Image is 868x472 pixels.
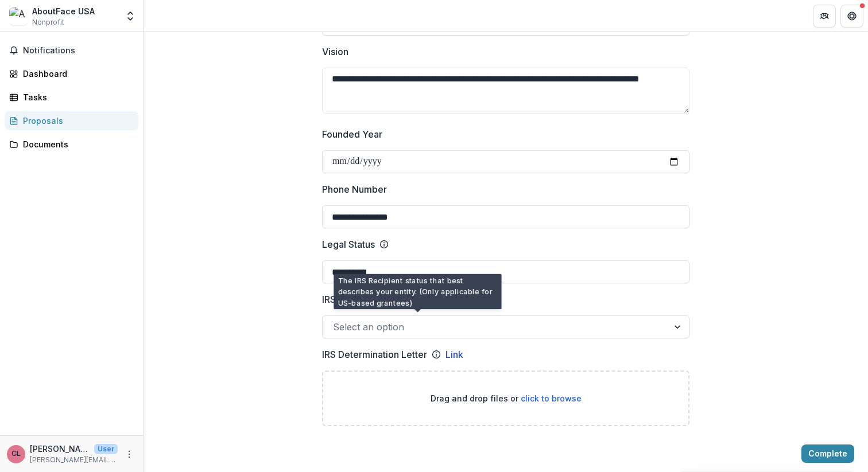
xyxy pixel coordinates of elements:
[322,348,427,361] p: IRS Determination Letter
[9,7,28,25] img: AboutFace USA
[322,45,348,58] p: Vision
[322,292,408,306] p: IRS Recipient Status
[32,17,64,28] span: Nonprofit
[5,88,138,107] a: Tasks
[431,392,582,404] p: Drag and drop files or
[23,115,129,127] div: Proposals
[322,182,387,196] p: Phone Number
[322,127,382,141] p: Founded Year
[23,68,129,80] div: Dashboard
[840,5,863,28] button: Get Help
[122,447,136,461] button: More
[94,444,118,454] p: User
[32,5,95,17] div: AboutFace USA
[23,46,134,56] span: Notifications
[122,5,138,28] button: Open entity switcher
[322,237,375,251] p: Legal Status
[30,443,90,455] p: [PERSON_NAME]
[801,444,854,463] button: Complete
[5,135,138,154] a: Documents
[30,455,118,465] p: [PERSON_NAME][EMAIL_ADDRESS][DOMAIN_NAME]
[5,64,138,83] a: Dashboard
[521,393,582,403] span: click to browse
[23,91,129,103] div: Tasks
[5,111,138,130] a: Proposals
[5,41,138,60] button: Notifications
[445,348,463,361] a: Link
[11,450,21,458] div: Carol LaBranche
[813,5,836,28] button: Partners
[23,138,129,150] div: Documents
